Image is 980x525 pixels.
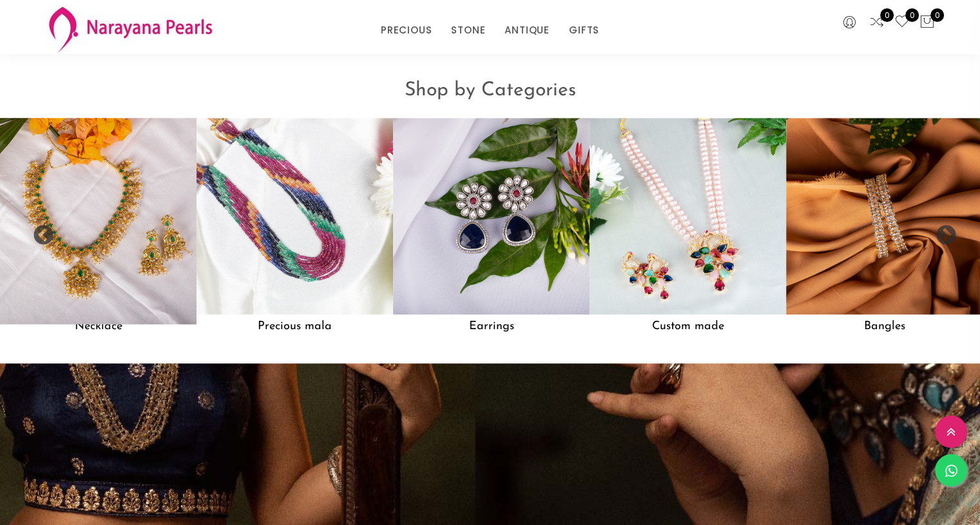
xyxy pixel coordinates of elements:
h5: Earrings [393,314,590,339]
h5: Precious mala [197,314,393,339]
a: 0 [894,14,910,31]
button: Previous [32,225,45,238]
h5: Custom made [590,314,786,339]
img: Earrings [393,118,590,314]
a: PRECIOUS [381,21,432,40]
img: Precious mala [197,118,393,314]
a: STONE [451,21,485,40]
span: 0 [880,8,894,22]
a: 0 [869,14,885,31]
span: 0 [905,8,919,22]
button: Next [935,225,948,238]
img: Custom made [590,118,786,314]
button: 0 [919,14,935,31]
a: ANTIQUE [504,21,550,40]
a: GIFTS [569,21,599,40]
span: 0 [930,8,944,22]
